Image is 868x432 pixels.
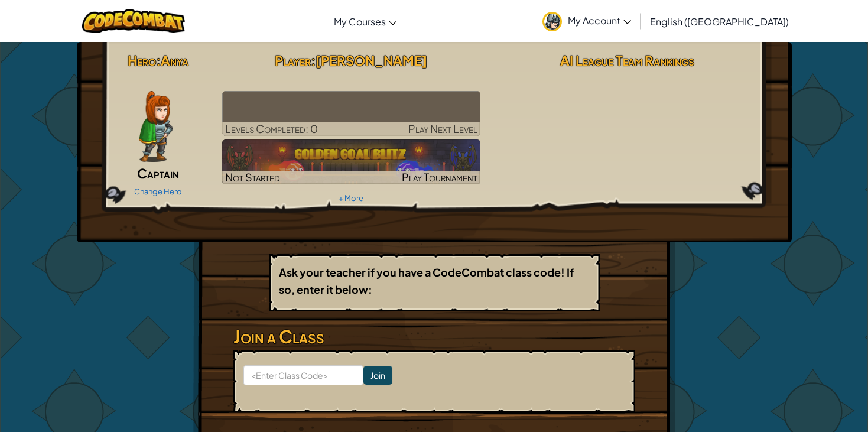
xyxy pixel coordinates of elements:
span: Player [275,52,311,69]
span: Captain [137,165,179,181]
span: Anya [161,52,188,69]
a: Not StartedPlay Tournament [222,139,480,184]
span: My Courses [334,15,386,28]
span: Levels Completed: 0 [225,122,318,135]
a: Play Next Level [222,91,480,136]
input: Join [363,366,392,385]
span: Not Started [225,170,280,184]
img: captain-pose.png [139,91,173,162]
input: <Enter Class Code> [243,365,363,385]
span: : [156,52,161,69]
span: AI League Team Rankings [560,52,694,69]
img: avatar [542,12,562,31]
span: My Account [568,14,631,27]
span: Hero [128,52,156,69]
b: Ask your teacher if you have a CodeCombat class code! If so, enter it below: [279,265,574,296]
a: English ([GEOGRAPHIC_DATA]) [644,5,795,37]
span: Play Next Level [408,122,477,135]
h3: Join a Class [233,323,635,350]
a: My Account [537,2,637,40]
span: : [311,52,316,69]
a: Change Hero [134,187,182,196]
img: Golden Goal [222,139,480,184]
img: CodeCombat logo [82,9,186,33]
span: English ([GEOGRAPHIC_DATA]) [650,15,789,28]
span: Play Tournament [402,170,477,184]
span: [PERSON_NAME] [316,52,427,69]
a: + More [339,193,363,203]
a: My Courses [328,5,402,37]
